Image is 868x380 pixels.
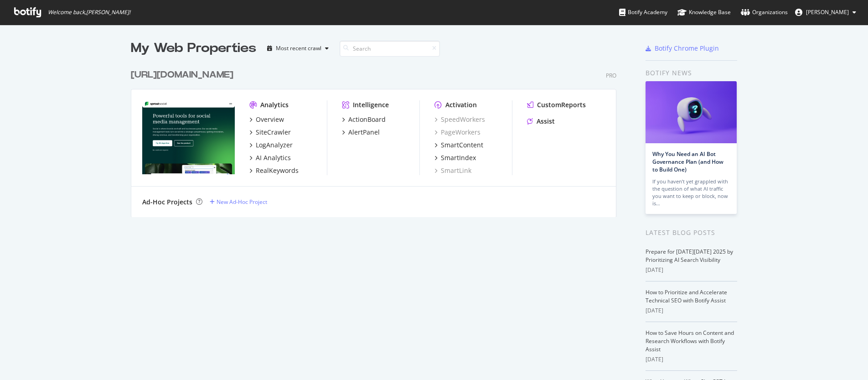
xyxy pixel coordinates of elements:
div: AI Analytics [256,153,291,162]
div: Intelligence [353,100,389,109]
a: Overview [249,115,284,124]
div: SmartContent [441,141,483,150]
a: PageWorkers [434,128,480,137]
div: RealKeywords [256,166,299,175]
div: SmartIndex [441,153,476,162]
div: Assist [537,117,555,126]
div: Analytics [260,100,289,109]
span: Welcome back, [PERSON_NAME] ! [48,9,130,16]
div: [DATE] [646,307,737,315]
button: Most recent crawl [263,41,332,56]
a: Why You Need an AI Bot Governance Plan (and How to Build One) [652,150,723,173]
div: SiteCrawler [256,128,291,137]
div: [DATE] [646,266,737,274]
a: How to Save Hours on Content and Research Workflows with Botify Assist [646,329,734,353]
a: Prepare for [DATE][DATE] 2025 by Prioritizing AI Search Visibility [646,248,733,264]
a: SmartIndex [434,153,476,162]
div: Most recent crawl [276,46,321,51]
a: [URL][DOMAIN_NAME] [131,68,237,82]
img: Why You Need an AI Bot Governance Plan (and How to Build One) [646,81,737,143]
a: SiteCrawler [249,128,291,137]
div: Ad-Hoc Projects [142,198,192,207]
div: [DATE] [646,355,737,364]
img: https://sproutsocial.com/ [142,100,235,174]
div: ActionBoard [348,115,386,124]
span: Lauren Keudell [806,8,849,16]
div: Organizations [741,8,788,17]
div: Botify Academy [619,8,667,17]
a: ActionBoard [342,115,386,124]
div: grid [131,57,624,217]
a: SmartContent [434,141,483,150]
div: New Ad-Hoc Project [217,198,267,206]
a: AlertPanel [342,128,380,137]
div: LogAnalyzer [256,141,293,150]
a: LogAnalyzer [249,141,293,150]
a: SmartLink [434,166,471,175]
div: Botify news [646,68,737,78]
div: CustomReports [537,100,586,109]
a: How to Prioritize and Accelerate Technical SEO with Botify Assist [646,288,727,304]
div: [URL][DOMAIN_NAME] [131,68,233,82]
a: Assist [527,117,555,126]
a: New Ad-Hoc Project [210,198,267,206]
div: If you haven’t yet grappled with the question of what AI traffic you want to keep or block, now is… [652,178,730,207]
div: Latest Blog Posts [646,228,737,238]
div: Activation [445,100,477,109]
a: AI Analytics [249,153,291,162]
div: Pro [606,72,616,79]
a: RealKeywords [249,166,299,175]
button: [PERSON_NAME] [788,5,863,20]
a: CustomReports [527,100,586,109]
a: Botify Chrome Plugin [646,44,719,53]
div: Knowledge Base [677,8,731,17]
div: AlertPanel [348,128,380,137]
div: Overview [256,115,284,124]
input: Search [340,41,440,57]
div: My Web Properties [131,39,256,57]
a: SpeedWorkers [434,115,485,124]
div: Botify Chrome Plugin [655,44,719,53]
